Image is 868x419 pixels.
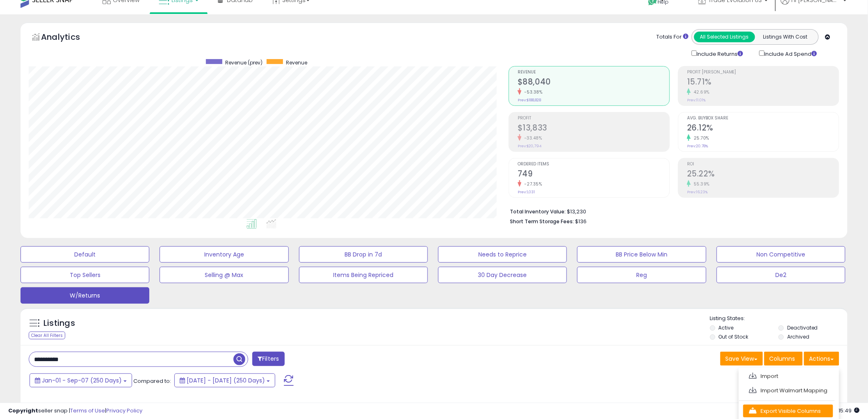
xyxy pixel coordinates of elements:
button: Top Sellers [21,267,149,283]
span: 2025-09-8 15:49 GMT [826,407,860,414]
button: Inventory Age [160,246,288,263]
span: Profit [PERSON_NAME] [687,70,839,75]
span: Columns [770,355,795,363]
label: Active [719,324,734,331]
small: Prev: $20,794 [518,144,541,149]
button: Columns [764,352,803,366]
small: -33.48% [521,135,542,141]
label: Archived [787,333,809,340]
button: Jan-01 - Sep-07 (250 Days) [30,373,132,387]
span: Compared to: [133,377,171,385]
a: Import Walmart Mapping [743,384,833,397]
small: Prev: 16.23% [687,190,708,195]
strong: Copyright [8,407,38,414]
a: Export Visible Columns [743,405,833,417]
span: Profit [518,116,669,121]
button: [DATE] - [DATE] (250 Days) [174,373,275,387]
button: Actions [804,352,839,366]
h2: $13,833 [518,123,669,134]
button: Save View [720,352,763,366]
span: Revenue (prev) [225,59,263,66]
div: Clear All Filters [29,332,65,339]
button: Selling @ Max [160,267,288,283]
button: Default [21,246,149,263]
button: BB Price Below Min [577,246,706,263]
button: Items Being Repriced [299,267,428,283]
h2: 25.22% [687,169,839,180]
div: Totals For [657,33,689,41]
span: Revenue [286,59,307,66]
span: ROI [687,162,839,167]
small: Prev: 1,031 [518,190,535,195]
a: Import [743,370,833,382]
h5: Listings [43,318,75,329]
span: Avg. Buybox Share [687,116,839,121]
small: 25.70% [691,135,709,141]
small: Prev: 20.78% [687,144,708,149]
label: Deactivated [787,324,818,331]
span: Jan-01 - Sep-07 (250 Days) [42,376,122,385]
small: -53.38% [521,89,543,95]
button: Non Competitive [717,246,845,263]
div: Include Ad Spend [753,49,830,58]
small: 42.69% [691,89,710,95]
span: Revenue [518,70,669,75]
b: Total Inventory Value: [510,208,566,215]
button: De2 [717,267,845,283]
h5: Analytics [41,31,96,45]
p: Listing States: [710,315,847,323]
small: Prev: 11.01% [687,98,706,103]
button: All Selected Listings [694,32,755,42]
span: [DATE] - [DATE] (250 Days) [187,376,265,385]
h2: $88,040 [518,77,669,88]
button: Needs to Reprice [438,246,567,263]
small: -27.35% [521,181,542,187]
label: Out of Stock [719,333,749,340]
button: Filters [252,352,284,366]
li: $13,230 [510,206,833,216]
button: BB Drop in 7d [299,246,428,263]
div: Include Returns [685,49,753,58]
a: Terms of Use [70,407,105,414]
button: 30 Day Decrease [438,267,567,283]
b: Short Term Storage Fees: [510,218,574,225]
a: Privacy Policy [106,407,142,414]
span: Ordered Items [518,162,669,167]
button: Listings With Cost [755,32,816,42]
small: Prev: $188,828 [518,98,541,103]
small: 55.39% [691,181,710,187]
h2: 26.12% [687,123,839,134]
span: $136 [575,218,587,225]
h2: 749 [518,169,669,180]
h2: 15.71% [687,77,839,88]
button: W/Returns [21,287,149,304]
button: Reg [577,267,706,283]
div: seller snap | | [8,407,142,415]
